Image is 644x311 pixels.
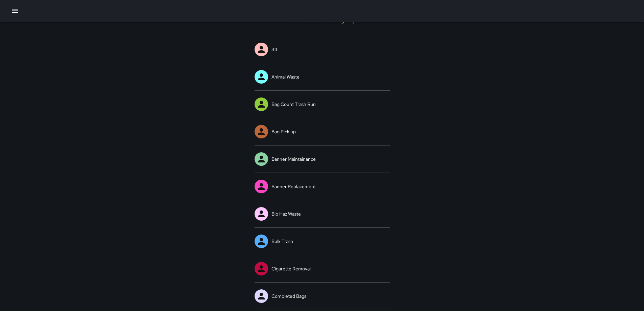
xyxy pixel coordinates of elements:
[255,146,390,173] a: Banner Maintainance
[255,36,390,63] a: 311
[255,118,390,145] a: Bag Pick up
[255,91,390,118] a: Bag Count Trash Run
[255,200,390,227] a: Bio Haz Waste
[255,283,390,310] a: Completed Bags
[255,63,390,90] a: Animal Waste
[255,228,390,255] a: Bulk Trash
[255,173,390,200] a: Banner Replacement
[255,255,390,282] a: Cigarette Removal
